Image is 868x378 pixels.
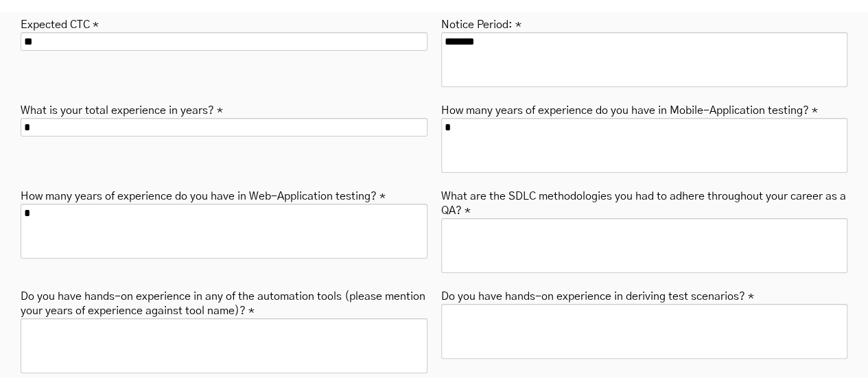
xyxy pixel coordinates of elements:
label: Do you have hands-on experience in deriving test scenarios? * [441,286,754,304]
label: What are the SDLC methodologies you had to adhere throughout your career as a QA? * [441,186,848,218]
label: Do you have hands-on experience in any of the automation tools (please mention your years of expe... [21,286,427,318]
label: What is your total experience in years? * [21,100,223,118]
label: Notice Period: * [441,14,521,32]
label: How many years of experience do you have in Mobile-Application testing? * [441,100,818,118]
label: Expected CTC * [21,14,99,32]
label: How many years of experience do you have in Web-Application testing? * [21,186,386,204]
